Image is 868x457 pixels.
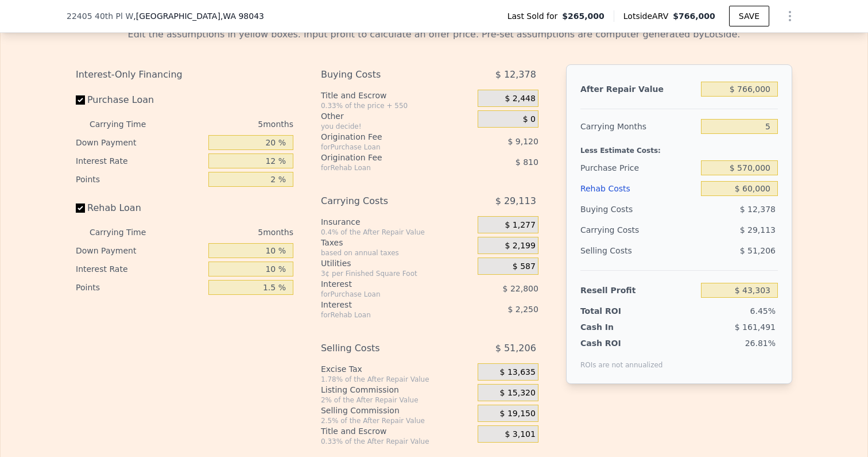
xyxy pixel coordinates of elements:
div: Carrying Time [90,115,164,133]
div: 3¢ per Finished Square Foot [321,269,473,278]
input: Purchase Loan [76,95,85,105]
div: Points [76,278,204,297]
div: Cash In [580,321,652,333]
span: 26.81% [745,339,776,348]
div: Down Payment [76,241,204,260]
span: $766,000 [673,11,715,21]
span: $ 587 [513,262,536,272]
span: $ 51,206 [495,338,536,359]
div: for Purchase Loan [321,290,449,299]
div: Origination Fee [321,152,449,163]
div: 1.78% of the After Repair Value [321,375,473,384]
div: Other [321,110,473,122]
div: After Repair Value [580,79,696,99]
div: 2% of the After Repair Value [321,395,473,405]
span: $ 29,113 [495,191,536,212]
div: Purchase Price [580,158,696,178]
label: Purchase Loan [76,90,204,110]
div: Origination Fee [321,131,449,143]
button: SAVE [729,6,769,26]
span: 22405 40th Pl W [67,10,133,22]
span: $265,000 [562,10,604,22]
div: Points [76,170,204,189]
div: Excise Tax [321,363,473,375]
div: 5 months [169,115,293,133]
span: , WA 98043 [220,11,264,21]
span: $ 3,101 [505,429,535,440]
input: Rehab Loan [76,203,85,213]
div: based on annual taxes [321,248,473,258]
div: 2.5% of the After Repair Value [321,416,473,425]
span: $ 22,800 [503,284,538,293]
div: Interest [321,299,449,310]
div: Buying Costs [321,64,449,85]
div: Insurance [321,216,473,228]
span: $ 0 [523,114,536,125]
div: Interest Rate [76,260,204,278]
div: Selling Costs [580,240,696,261]
span: $ 2,448 [505,94,535,104]
div: Selling Commission [321,405,473,416]
div: you decide! [321,122,473,131]
span: $ 9,120 [507,137,538,146]
div: Interest Rate [76,152,204,170]
div: Interest-Only Financing [76,64,293,85]
span: $ 2,199 [505,241,535,251]
button: Show Options [778,5,801,28]
span: $ 15,320 [500,388,536,398]
div: Carrying Costs [321,191,449,212]
div: Rehab Costs [580,178,696,199]
span: $ 1,277 [505,220,535,231]
div: Less Estimate Costs: [580,137,778,158]
span: $ 810 [516,158,538,167]
div: Carrying Months [580,116,696,137]
div: for Purchase Loan [321,143,449,152]
div: for Rehab Loan [321,163,449,172]
div: Buying Costs [580,199,696,220]
div: Interest [321,278,449,290]
div: Cash ROI [580,337,663,349]
div: Down Payment [76,133,204,152]
span: $ 2,250 [507,305,538,314]
div: Carrying Time [90,223,164,241]
div: Resell Profit [580,280,696,301]
div: Edit the assumptions in yellow boxes. Input profit to calculate an offer price. Pre-set assumptio... [76,28,792,41]
span: $ 29,113 [740,225,776,235]
div: 0.33% of the price + 550 [321,101,473,110]
span: $ 12,378 [495,64,536,85]
div: Title and Escrow [321,425,473,437]
div: Utilities [321,258,473,269]
div: Total ROI [580,305,652,317]
span: $ 161,491 [735,322,776,332]
div: Carrying Costs [580,220,652,240]
span: Lotside ARV [623,10,673,22]
span: $ 51,206 [740,246,776,255]
div: ROIs are not annualized [580,349,663,370]
div: 0.4% of the After Repair Value [321,228,473,237]
div: Selling Costs [321,338,449,359]
span: $ 13,635 [500,367,536,378]
span: $ 19,150 [500,409,536,419]
div: Listing Commission [321,384,473,395]
span: Last Sold for [507,10,563,22]
div: for Rehab Loan [321,310,449,320]
span: , [GEOGRAPHIC_DATA] [133,10,264,22]
div: 0.33% of the After Repair Value [321,437,473,446]
div: 5 months [169,223,293,241]
div: Taxes [321,237,473,248]
span: $ 12,378 [740,205,776,214]
label: Rehab Loan [76,198,204,218]
div: Title and Escrow [321,90,473,101]
span: 6.45% [750,306,776,316]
